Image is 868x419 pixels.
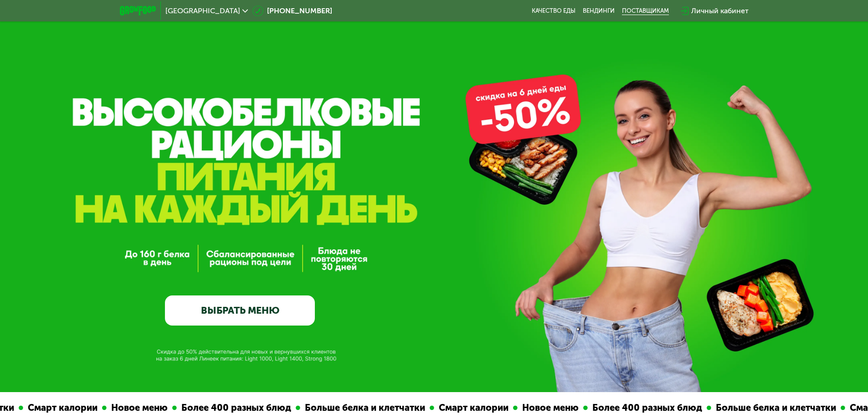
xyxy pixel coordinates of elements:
div: Больше белка и клетчатки [243,401,373,415]
a: [PHONE_NUMBER] [252,5,332,16]
a: ВЫБРАТЬ МЕНЮ [165,295,315,326]
div: Новое меню [461,401,526,415]
div: Более 400 разных блюд [531,401,650,415]
div: Личный кабинет [691,5,749,16]
div: Смарт калории [377,401,456,415]
div: Больше белка и клетчатки [654,401,784,415]
a: Вендинги [583,7,615,15]
div: поставщикам [622,7,669,15]
span: [GEOGRAPHIC_DATA] [165,7,240,15]
div: Смарт калории [788,401,867,415]
a: Качество еды [532,7,575,15]
div: Более 400 разных блюд [120,401,239,415]
div: Новое меню [50,401,115,415]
